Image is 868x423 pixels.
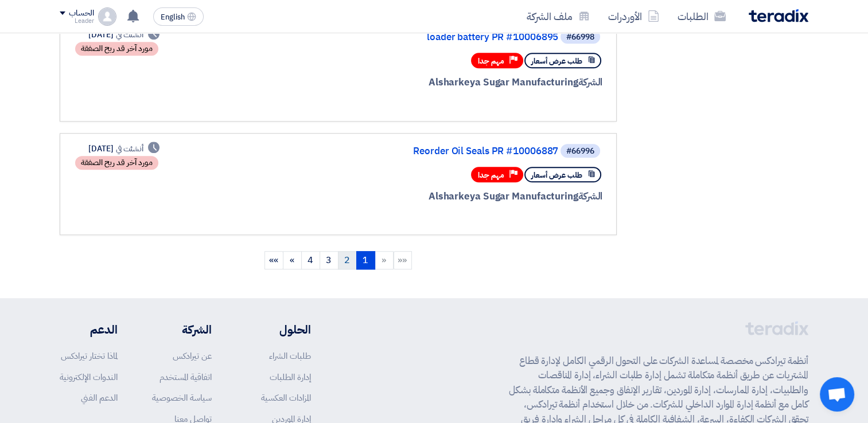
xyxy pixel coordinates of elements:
li: الحلول [246,321,311,338]
span: أنشئت في [116,143,143,155]
a: ملف الشركة [517,3,599,30]
a: 1 [356,251,375,269]
span: طلب عرض أسعار [531,170,582,181]
a: المزادات العكسية [261,391,311,404]
a: عن تيرادكس [173,350,212,362]
a: 2 [338,251,357,269]
div: Leader [60,18,94,24]
div: Open chat [820,377,854,412]
li: الدعم [60,321,118,338]
div: مورد آخر قد ربح الصفقة [75,156,158,170]
a: loader battery PR #10006895 [329,32,558,42]
span: مهم جدا [478,170,504,181]
div: [DATE] [88,29,159,41]
span: الشركة [578,189,603,203]
a: طلبات الشراء [269,350,311,362]
span: أنشئت في [116,29,143,41]
span: »» [269,253,278,267]
ngb-pagination: Default pagination [60,246,617,275]
span: English [161,13,185,21]
img: profile_test.png [98,7,116,26]
div: Alsharkeya Sugar Manufacturing [326,75,602,90]
button: English [153,7,204,26]
span: الشركة [578,75,603,89]
div: مورد آخر قد ربح الصفقة [75,42,158,56]
a: Last [264,251,283,269]
span: » [290,253,294,267]
div: Alsharkeya Sugar Manufacturing [326,189,602,204]
a: الندوات الإلكترونية [60,371,118,383]
span: مهم جدا [478,56,504,66]
a: إدارة الطلبات [270,371,311,383]
a: الدعم الفني [81,391,118,404]
img: Teradix logo [749,9,808,22]
a: 3 [320,251,338,269]
span: طلب عرض أسعار [531,56,582,66]
a: اتفاقية المستخدم [159,371,212,383]
a: الأوردرات [599,3,668,30]
a: 4 [301,251,320,269]
a: سياسة الخصوصية [152,391,212,404]
div: [DATE] [88,143,159,155]
a: Reorder Oil Seals PR #10006887 [329,146,558,156]
a: الطلبات [668,3,735,30]
div: الحساب [69,9,94,18]
a: لماذا تختار تيرادكس [61,350,118,362]
div: #66996 [566,147,594,155]
a: Next [283,251,302,269]
div: #66998 [566,33,594,41]
li: الشركة [152,321,212,338]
